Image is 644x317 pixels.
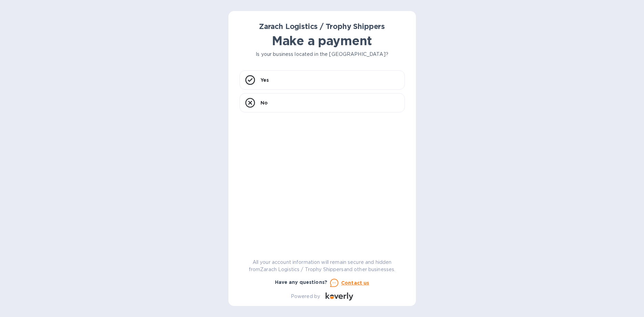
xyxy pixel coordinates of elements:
p: No [260,99,268,106]
h1: Make a payment [239,33,405,48]
p: Powered by [291,293,320,300]
p: Is your business located in the [GEOGRAPHIC_DATA]? [239,51,405,58]
u: Contact us [341,280,369,286]
b: Have any questions? [275,279,328,285]
b: Zarach Logistics / Trophy Shippers [259,22,385,31]
p: All your account information will remain secure and hidden from Zarach Logistics / Trophy Shipper... [239,259,405,273]
p: Yes [260,77,269,83]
